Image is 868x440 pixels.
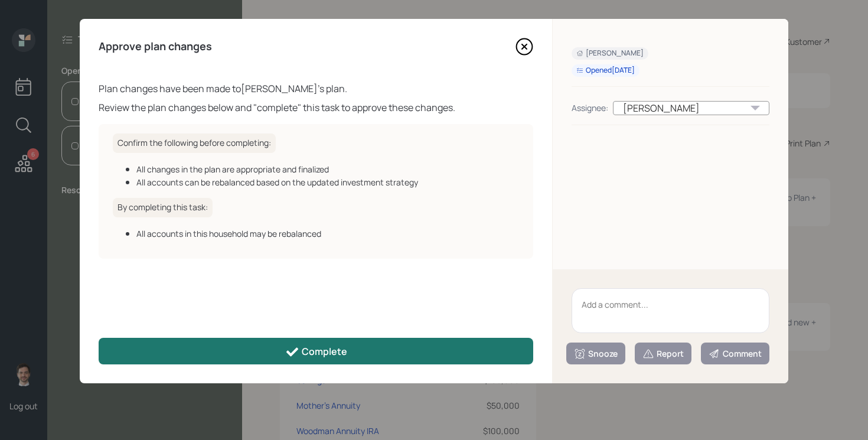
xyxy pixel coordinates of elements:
[576,66,635,76] div: Opened [DATE]
[136,176,519,188] div: All accounts can be rebalanced based on the updated investment strategy
[285,345,347,359] div: Complete
[99,100,533,115] div: Review the plan changes below and "complete" this task to approve these changes.
[576,48,644,58] div: [PERSON_NAME]
[566,343,625,364] button: Snooze
[642,348,684,360] div: Report
[635,343,691,364] button: Report
[613,101,769,115] div: [PERSON_NAME]
[99,82,533,96] div: Plan changes have been made to [PERSON_NAME] 's plan.
[701,343,769,364] button: Comment
[113,133,276,153] h6: Confirm the following before completing:
[99,338,533,364] button: Complete
[709,348,762,360] div: Comment
[136,163,519,175] div: All changes in the plan are appropriate and finalized
[574,348,618,360] div: Snooze
[572,102,608,114] div: Assignee:
[99,40,212,53] h4: Approve plan changes
[136,227,519,240] div: All accounts in this household may be rebalanced
[113,198,213,217] h6: By completing this task:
